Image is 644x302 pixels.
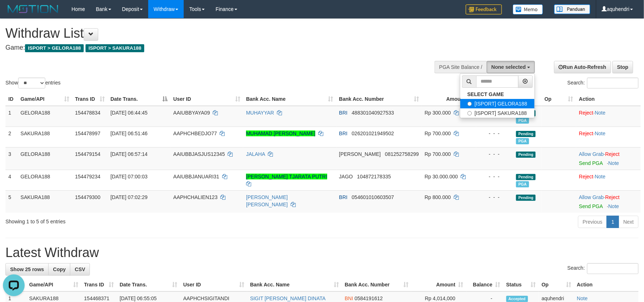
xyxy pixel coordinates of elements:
[425,131,451,136] span: Rp 700.000
[173,194,217,200] span: AAPHCHALIEN123
[554,4,590,14] img: panduan.png
[339,131,348,136] span: BRI
[111,110,148,116] span: [DATE] 06:44:45
[81,278,117,291] th: Trans ID: activate to sort column ascending
[246,131,315,136] a: MUHAMAD [PERSON_NAME]
[75,110,100,116] span: 154478834
[579,203,603,209] a: Send PGA
[411,278,466,291] th: Amount: activate to sort column ascending
[354,295,383,301] span: Copy 0584191612 to clipboard
[3,3,25,25] button: Open LiveChat chat widget
[111,174,148,179] span: [DATE] 07:00:03
[339,174,353,179] span: JAGO
[75,151,100,157] span: 154479154
[173,110,210,116] span: AAIUBBYAYA09
[579,194,604,200] a: Allow Grab
[460,99,535,108] label: [ISPORT] GELORA188
[352,110,394,116] span: Copy 488301040927533 to clipboard
[5,245,639,260] h1: Latest Withdraw
[10,266,44,272] span: Show 25 rows
[579,131,594,136] a: Reject
[516,152,536,158] span: Pending
[513,4,543,15] img: Button%20Memo.svg
[608,203,619,209] a: Note
[576,147,641,170] td: ·
[18,147,72,170] td: GELORA188
[425,110,451,116] span: Rp 300.000
[612,61,633,73] a: Stop
[579,110,594,116] a: Reject
[5,26,422,41] h1: Withdraw List
[503,278,539,291] th: Status: activate to sort column ascending
[479,194,510,201] div: - - -
[18,78,45,88] select: Showentries
[516,131,536,137] span: Pending
[243,92,336,106] th: Bank Acc. Name: activate to sort column ascending
[605,194,620,200] a: Reject
[339,151,381,157] span: [PERSON_NAME]
[5,215,263,225] div: Showing 1 to 5 of 5 entries
[246,110,274,116] a: MUHAYYAR
[607,216,619,228] a: 1
[422,92,477,106] th: Amount: activate to sort column ascending
[608,160,619,166] a: Note
[75,131,100,136] span: 154478997
[339,194,348,200] span: BRI
[70,263,90,276] a: CSV
[595,174,606,179] a: Note
[579,194,605,200] span: ·
[619,216,639,228] a: Next
[53,266,66,272] span: Copy
[576,127,641,147] td: ·
[173,131,217,136] span: AAPHCHBEDJO77
[18,170,72,190] td: GELORA188
[576,106,641,127] td: ·
[342,278,411,291] th: Bank Acc. Number: activate to sort column ascending
[516,174,536,180] span: Pending
[577,295,588,301] a: Note
[5,92,18,106] th: ID
[357,174,391,179] span: Copy 104872178335 to clipboard
[250,295,325,301] a: SIGIT [PERSON_NAME] DINATA
[576,170,641,190] td: ·
[576,92,641,106] th: Action
[574,278,639,291] th: Action
[595,110,606,116] a: Note
[75,266,85,272] span: CSV
[385,151,419,157] span: Copy 081252758299 to clipboard
[579,160,603,166] a: Send PGA
[5,78,61,88] label: Show entries
[579,151,605,157] span: ·
[516,195,536,201] span: Pending
[516,138,529,144] span: Marked by aquhendri
[568,263,639,274] label: Search:
[587,78,639,88] input: Search:
[170,92,243,106] th: User ID: activate to sort column ascending
[576,190,641,213] td: ·
[425,151,451,157] span: Rp 700.000
[468,91,504,97] b: SELECT GAME
[247,278,342,291] th: Bank Acc. Name: activate to sort column ascending
[86,44,144,52] span: ISPORT > SAKURA188
[487,61,535,73] button: None selected
[5,44,422,51] h4: Game:
[173,174,219,179] span: AAIUBBJANUARI31
[460,90,535,99] a: SELECT GAME
[516,181,529,187] span: Marked by aquhendri
[246,151,265,157] a: JALAHA
[72,92,108,106] th: Trans ID: activate to sort column ascending
[479,130,510,137] div: - - -
[460,108,535,118] label: [ISPORT] SAKURA188
[75,174,100,179] span: 154479234
[539,278,574,291] th: Op: activate to sort column ascending
[18,92,72,106] th: Game/API: activate to sort column ascending
[48,263,70,276] a: Copy
[5,127,18,147] td: 2
[108,92,170,106] th: Date Trans.: activate to sort column descending
[568,78,639,88] label: Search:
[491,64,526,70] span: None selected
[506,296,528,302] span: Accepted
[173,151,225,157] span: AAIUBBJASJUS12345
[435,61,487,73] div: PGA Site Balance /
[25,44,84,52] span: ISPORT > GELORA188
